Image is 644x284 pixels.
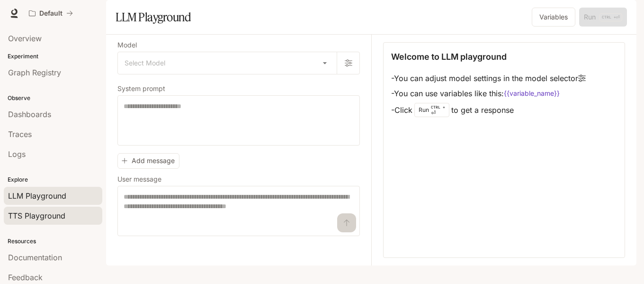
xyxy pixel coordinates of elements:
button: All workspaces [25,4,77,23]
div: Select Model [118,52,337,74]
li: - Click to get a response [391,101,586,119]
p: Model [117,42,137,48]
li: - You can use variables like this: [391,86,586,101]
code: {{variable_name}} [504,89,560,98]
p: Welcome to LLM playground [391,50,507,63]
div: Run [414,103,449,117]
p: CTRL + [431,104,445,110]
button: Add message [117,153,179,169]
p: System prompt [117,85,165,92]
p: User message [117,176,161,183]
button: Variables [532,8,575,27]
p: ⏎ [431,104,445,116]
li: - You can adjust model settings in the model selector [391,71,586,86]
span: Select Model [125,58,165,68]
h1: LLM Playground [116,8,191,27]
p: Default [39,9,63,18]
